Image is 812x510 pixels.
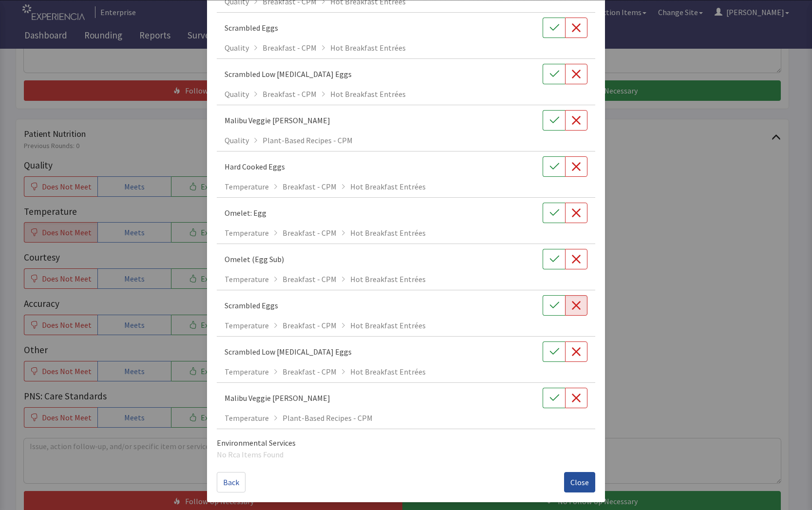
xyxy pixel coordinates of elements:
p: Malibu Veggie [PERSON_NAME] [225,392,330,404]
p: Hard Cooked Eggs [225,161,285,172]
p: No Rca Items Found [217,449,596,460]
div: Quality Breakfast - CPM Hot Breakfast Entrées [225,42,588,54]
div: Temperature Plant-Based Recipes - CPM [225,412,588,424]
div: Temperature Breakfast - CPM Hot Breakfast Entrées [225,273,588,285]
button: Back [217,472,245,492]
div: Temperature Breakfast - CPM Hot Breakfast Entrées [225,227,588,239]
span: Close [570,476,589,488]
span: Back [223,476,239,488]
p: Environmental Services [217,437,596,449]
p: Malibu Veggie [PERSON_NAME] [225,114,330,126]
div: Quality Breakfast - CPM Hot Breakfast Entrées [225,88,588,100]
div: Temperature Breakfast - CPM Hot Breakfast Entrées [225,320,588,331]
p: Omelet (Egg Sub) [225,253,284,265]
p: Omelet: Egg [225,207,266,219]
button: Close [564,472,595,492]
div: Quality Plant-Based Recipes - CPM [225,134,588,146]
p: Scrambled Low [MEDICAL_DATA] Eggs [225,68,352,80]
div: Temperature Breakfast - CPM Hot Breakfast Entrées [225,366,588,378]
p: Scrambled Low [MEDICAL_DATA] Eggs [225,346,352,358]
p: Scrambled Eggs [225,300,278,311]
div: Temperature Breakfast - CPM Hot Breakfast Entrées [225,181,588,192]
p: Scrambled Eggs [225,22,278,34]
